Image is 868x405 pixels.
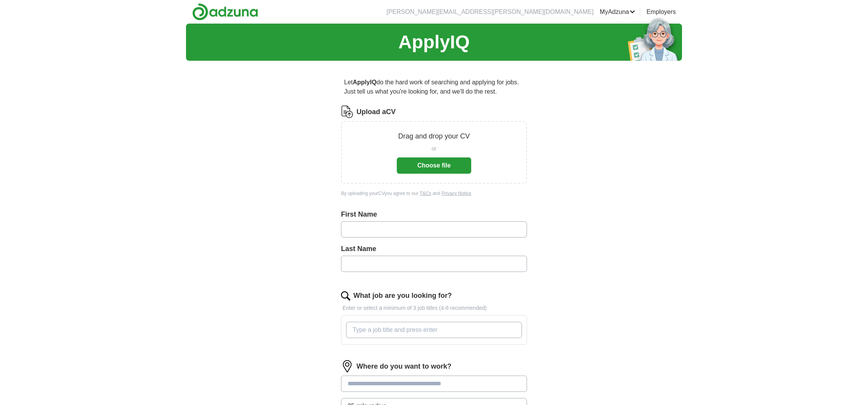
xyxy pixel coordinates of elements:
img: Adzuna logo [192,3,258,21]
label: Upload a CV [356,107,396,117]
strong: ApplyIQ [353,79,376,85]
a: T&Cs [420,191,431,196]
label: What job are you looking for? [353,291,452,301]
span: or [432,145,436,153]
h1: ApplyIQ [398,28,470,56]
p: Enter or select a minimum of 3 job titles (4-8 recommended) [341,304,527,312]
input: Type a job title and press enter [346,322,522,338]
img: search.png [341,291,350,301]
li: [PERSON_NAME][EMAIL_ADDRESS][PERSON_NAME][DOMAIN_NAME] [386,7,593,17]
div: By uploading your CV you agree to our and . [341,190,527,197]
img: location.png [341,360,353,373]
label: Where do you want to work? [356,361,451,372]
a: Employers [646,7,676,17]
img: CV Icon [341,106,353,118]
a: Privacy Notice [442,191,472,196]
label: Last Name [341,244,527,254]
p: Let do the hard work of searching and applying for jobs. Just tell us what you're looking for, an... [341,75,527,99]
p: Drag and drop your CV [398,131,470,142]
a: MyAdzuna [600,7,635,17]
label: First Name [341,209,527,220]
button: Choose file [397,157,471,174]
